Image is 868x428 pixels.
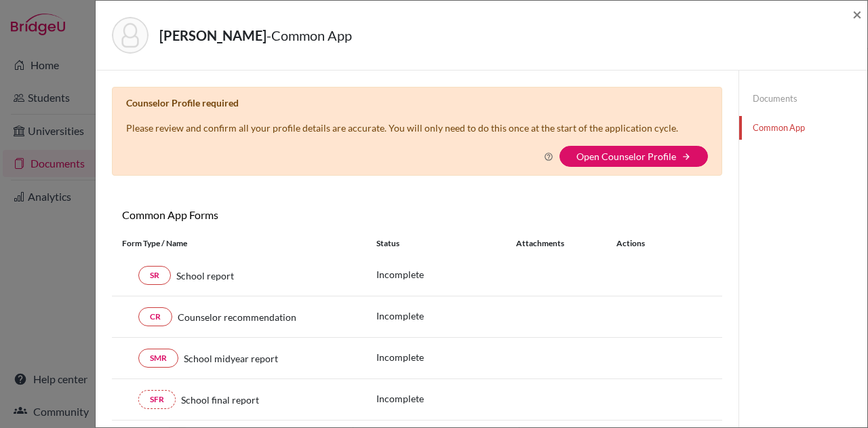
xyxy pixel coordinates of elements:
[376,350,516,364] p: Incomplete
[600,237,684,250] div: Actions
[138,390,176,409] a: SFR
[178,310,296,324] span: Counselor recommendation
[112,237,366,250] div: Form Type / Name
[852,4,862,24] span: ×
[176,269,234,283] span: School report
[184,351,278,366] span: School midyear report
[267,27,352,43] span: - Common App
[559,146,708,167] button: Open Counselor Profilearrow_forward
[852,6,862,22] button: Close
[376,391,516,406] p: Incomplete
[138,307,172,326] a: CR
[516,237,600,250] div: Attachments
[126,121,678,135] p: Please review and confirm all your profile details are accurate. You will only need to do this on...
[739,116,867,140] a: Common App
[159,27,267,43] strong: [PERSON_NAME]
[138,349,178,368] a: SMR
[682,152,691,161] i: arrow_forward
[376,267,516,281] p: Incomplete
[126,97,239,109] b: Counselor Profile required
[739,87,867,111] a: Documents
[112,208,417,221] h6: Common App Forms
[181,393,259,407] span: School final report
[376,237,516,250] div: Status
[138,266,171,285] a: SR
[376,309,516,323] p: Incomplete
[576,151,676,162] a: Open Counselor Profile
